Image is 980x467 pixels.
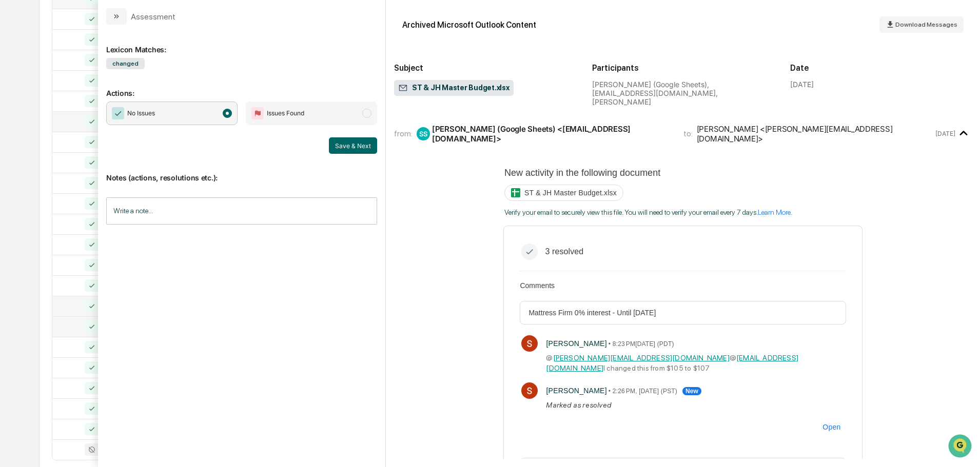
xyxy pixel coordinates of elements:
img: 1746055101610-c473b297-6a78-478c-a979-82029cc54cd1 [10,78,29,97]
span: Download Messages [895,21,957,28]
a: Powered byPylon [72,173,124,181]
span: Preclearance [21,129,66,139]
span: Issues Found [267,108,304,118]
a: Open [818,418,845,436]
p: Verify your email to securely view this file. You will need to verify your email every 7 days. . [504,208,861,216]
p: Actions: [106,76,377,97]
a: [PERSON_NAME][EMAIL_ADDRESS][DOMAIN_NAME] [553,354,730,362]
span: • 2:26 PM, [DATE] (PST) [609,388,677,395]
span: Data Lookup [21,149,65,159]
div: [PERSON_NAME] (Google Sheets) <[EMAIL_ADDRESS][DOMAIN_NAME]> [432,124,671,144]
a: 🗄️Attestations [70,125,131,144]
img: icon_1_spreadsheet_x64.png [511,188,520,197]
div: 🖐️ [10,130,18,138]
span: Pylon [102,174,124,181]
span: ST & JH Master Budget.xlsx [398,83,509,93]
i: Marked as resolved [546,401,611,409]
h2: Participants [592,63,774,73]
h4: New [682,387,701,395]
time: Friday, February 28, 2025 at 3:32:13 PM [935,130,955,137]
button: Start new chat [174,82,187,94]
span: changed [106,58,145,69]
div: 🔎 [10,150,18,158]
a: ST & JH Master Budget.xlsx [504,185,623,201]
a: [EMAIL_ADDRESS][DOMAIN_NAME] [546,354,798,372]
h3: [PERSON_NAME] [546,338,606,349]
p: Notes (actions, resolutions etc.): [106,161,377,182]
div: We're available if you need us! [35,89,130,97]
div: @ @ I changed this from $105 to $107 [546,353,844,373]
a: Learn More [758,208,791,216]
div: SS [417,127,430,140]
div: Assessment [131,12,175,22]
p: How can we help? [10,22,187,38]
h2: Date [790,63,972,73]
a: 🖐️Preclearance [6,125,70,144]
h3: [PERSON_NAME] [546,385,606,396]
h1: New activity in the following document [504,168,861,178]
h2: 3 resolved [545,243,583,260]
div: [DATE] [790,80,814,89]
span: Attestations [85,129,127,139]
div: Start new chat [35,78,168,89]
a: 🔎Data Lookup [6,145,69,163]
span: Mattress Firm 0% interest - Until [DATE] [528,309,656,317]
div: [PERSON_NAME] (Google Sheets), [EMAIL_ADDRESS][DOMAIN_NAME], [PERSON_NAME] [592,80,774,106]
span: No Issues [127,108,155,118]
span: • 8:23 PM[DATE] (PDT) [609,340,674,348]
span: ST & JH Master Budget.xlsx [524,189,617,197]
button: Download Messages [879,16,964,33]
button: Save & Next [329,137,377,154]
span: from: [394,129,413,138]
img: gm_done_gm_grey_48dp.png [525,247,534,256]
div: [PERSON_NAME] <[PERSON_NAME][EMAIL_ADDRESS][DOMAIN_NAME]> [697,124,933,144]
h2: Subject [394,63,576,73]
div: Archived Microsoft Outlook Content [402,20,536,30]
div: Lexicon Matches: [106,33,377,54]
iframe: Open customer support [947,433,975,461]
span: to: [683,129,693,138]
div: 🗄️ [74,130,83,138]
img: Flag [251,107,264,119]
h2: Comments [520,280,846,291]
img: Checkmark [112,107,124,119]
